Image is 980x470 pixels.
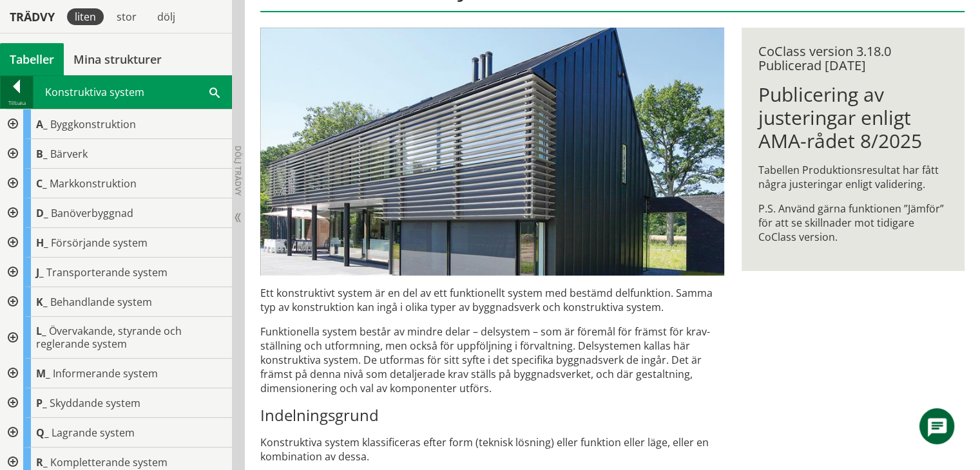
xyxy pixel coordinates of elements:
[1,98,33,108] div: Tillbaka
[50,396,140,410] span: Skyddande system
[50,176,137,191] span: Markkonstruktion
[149,8,183,25] div: dölj
[36,455,48,469] span: R_
[36,295,48,309] span: K_
[758,163,948,191] p: Tabellen Produktionsresultat har fått några justeringar enligt validering.
[53,366,158,381] span: Informerande system
[36,117,48,131] span: A_
[758,83,948,153] h1: Publicering av justeringar enligt AMA-rådet 8/2025
[46,265,168,279] span: Transporterande system
[758,44,948,73] div: CoClass version 3.18.0 Publicerad [DATE]
[36,324,46,338] span: L_
[109,8,144,25] div: stor
[260,435,724,464] p: Konstruktiva system klassificeras efter form (teknisk lösning) eller funktion eller läge, eller e...
[209,85,220,99] span: Sök i tabellen
[36,176,47,191] span: C_
[64,43,171,75] a: Mina strukturer
[50,147,88,161] span: Bärverk
[260,28,724,276] img: structural-solar-shading.jpg
[50,117,136,131] span: Byggkonstruktion
[36,426,49,440] span: Q_
[51,206,133,220] span: Banöverbyggnad
[36,265,44,279] span: J_
[50,295,152,309] span: Behandlande system
[36,396,47,410] span: P_
[50,455,168,469] span: Kompletterande system
[260,324,724,395] p: Funktionella system består av mindre delar – delsystem – som är föremål för främst för krav­ställ...
[34,76,231,108] div: Konstruktiva system
[52,426,135,440] span: Lagrande system
[260,286,724,314] p: Ett konstruktivt system är en del av ett funktionellt system med bestämd delfunktion. Samma typ a...
[233,146,244,196] span: Dölj trädvy
[36,236,48,250] span: H_
[36,366,50,381] span: M_
[36,206,48,220] span: D_
[3,10,62,24] div: Trädvy
[260,406,724,425] h3: Indelningsgrund
[51,236,148,250] span: Försörjande system
[36,147,48,161] span: B_
[36,324,182,351] span: Övervakande, styrande och reglerande system
[758,202,948,244] p: P.S. Använd gärna funktionen ”Jämför” för att se skillnader mot tidigare CoClass version.
[67,8,104,25] div: liten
